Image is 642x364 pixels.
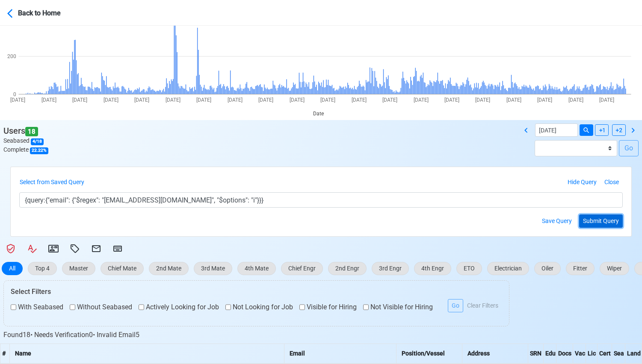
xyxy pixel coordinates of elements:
[320,97,335,103] text: [DATE]
[11,288,502,296] h6: Select Filters
[7,3,83,23] button: Back to Home
[579,214,623,228] button: Submit Query
[139,302,144,312] input: Actively Looking for Job
[414,262,451,275] button: 4th Engr
[10,97,25,103] text: [DATE]
[194,262,232,275] button: 3rd Mate
[2,262,23,275] button: All
[139,302,219,312] label: Actively Looking for Job
[30,147,48,154] span: 22.22 %
[564,176,601,189] button: Hide Query
[537,97,552,103] text: [DATE]
[352,97,367,103] text: [DATE]
[299,302,305,312] input: Visible for Hiring
[31,138,44,145] span: 4 / 18
[363,302,369,312] input: Not Visible for Hiring
[363,302,433,312] label: Not Visible for Hiring
[284,343,396,364] th: Email
[11,302,63,312] label: With Seabased
[599,97,614,103] text: [DATE]
[149,262,189,275] button: 2nd Mate
[619,140,639,156] button: Go
[7,53,16,59] text: 200
[18,6,82,18] div: Back to Home
[13,91,16,97] text: 0
[11,302,16,312] input: With Seabased
[444,97,459,103] text: [DATE]
[41,97,56,103] text: [DATE]
[456,262,482,275] button: ETO
[228,97,243,103] text: [DATE]
[601,176,623,189] button: Close
[225,302,293,312] label: Not Looking for Job
[528,343,543,364] th: SRN
[475,97,490,103] text: [DATE]
[70,302,132,312] label: Without Seabased
[396,343,462,364] th: Position/Vessel
[600,262,629,275] button: Wiper
[166,97,180,103] text: [DATE]
[281,262,323,275] button: Chief Engr
[19,192,623,208] textarea: {query:{"email": {"$regex": "[EMAIL_ADDRESS][DOMAIN_NAME]", "$options": "i"}}}
[25,127,38,137] span: 18
[70,302,75,312] input: Without Seabased
[28,262,57,275] button: Top 4
[556,343,573,364] th: Docs
[104,97,118,103] text: [DATE]
[573,343,586,364] th: Vac
[299,302,357,312] label: Visible for Hiring
[290,97,305,103] text: [DATE]
[328,262,367,275] button: 2nd Engr
[586,343,598,364] th: Lic
[313,111,324,117] text: Date
[543,343,556,364] th: Edu
[462,343,528,364] th: Address
[534,262,561,275] button: Oiler
[196,97,211,103] text: [DATE]
[414,97,429,103] text: [DATE]
[568,97,583,103] text: [DATE]
[625,343,642,364] th: Land
[566,262,595,275] button: Fitter
[612,343,625,364] th: Sea
[237,262,276,275] button: 4th Mate
[62,262,95,275] button: Master
[19,176,88,189] button: Select from Saved Query
[225,302,231,312] input: Not Looking for Job
[258,97,273,103] text: [DATE]
[506,97,521,103] text: [DATE]
[0,343,10,364] th: #
[72,97,87,103] text: [DATE]
[382,97,397,103] text: [DATE]
[10,343,284,364] th: Name
[538,214,576,228] button: Save Query
[487,262,529,275] button: Electrician
[448,299,463,312] button: Go
[134,97,149,103] text: [DATE]
[101,262,144,275] button: Chief Mate
[372,262,409,275] button: 3rd Engr
[597,343,612,364] th: Cert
